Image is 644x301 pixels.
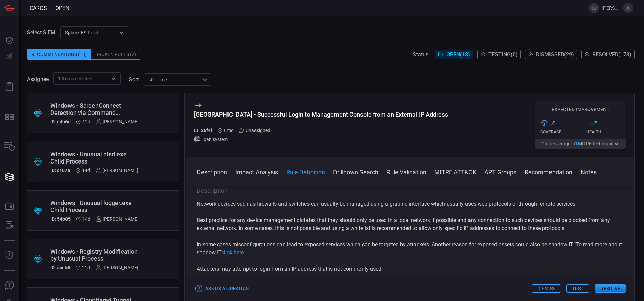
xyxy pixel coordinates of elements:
span: 1 [575,141,578,146]
button: Reports [1,79,18,95]
span: 1 Items selected [58,75,92,82]
div: [PERSON_NAME] [96,216,139,222]
button: MITRE ATT&CK [434,168,476,176]
button: Inventory [1,139,18,155]
span: open [55,5,69,11]
span: Sep 07, 2025 10:22 AM [82,168,90,173]
button: Testing(0) [477,50,521,59]
span: Sep 07, 2025 10:22 AM [82,216,90,222]
span: Status: [413,51,430,58]
span: Open ( 18 ) [446,51,470,58]
button: Description [197,168,227,176]
span: Resolved ( 173 ) [592,51,632,58]
h5: ID: c107a [50,168,70,173]
div: pan:system [194,136,448,143]
span: Sep 09, 2025 2:15 PM [82,119,90,124]
p: In some cases misconfigurations can lead to exposed services which can be targeted by attackers. ... [197,241,623,257]
p: Best practice for any device management dictates that they should only be used in a local network... [197,216,623,232]
button: MITRE - Detection Posture [1,109,18,125]
div: Time [149,76,200,83]
div: Windows - Registry Modification by Unusual Process [50,248,138,262]
button: Resolved(173) [581,50,635,59]
button: Resolve [595,284,626,293]
h5: ID: 36f4f [194,128,212,133]
button: ALERT ANALYSIS [1,217,18,233]
span: Testing ( 0 ) [488,51,518,58]
button: Dismissed(29) [525,50,577,59]
h5: ID: aceb6 [50,265,70,270]
button: Cards [1,169,18,185]
button: Ask Us A Question [1,277,18,294]
button: Threat Intelligence [1,247,18,264]
label: sort [129,76,139,83]
button: Open [109,74,118,83]
button: Dashboard [1,32,18,49]
span: Mar 09, 2025 1:32 PM [224,128,234,133]
label: Select SIEM [27,29,55,36]
div: [PERSON_NAME] [96,119,139,124]
div: Recommendations (18) [27,49,91,60]
h5: ID: edb6d [50,119,71,124]
button: Rule Catalog [1,199,18,215]
button: Impact Analysis [235,168,278,176]
div: [PERSON_NAME] [96,168,138,173]
div: Windows - ScreenConnect Detection via Command Parameters [50,102,139,116]
button: Rule Definition [286,168,325,176]
span: Dismissed ( 29 ) [536,51,574,58]
span: Cards [30,5,47,11]
button: Detections [1,49,18,65]
button: Rule Validation [386,168,426,176]
a: click here. [221,249,245,256]
button: APT Groups [484,168,516,176]
p: Splunk-ES-Prod [65,29,117,36]
span: [PERSON_NAME].[PERSON_NAME] [602,5,620,11]
button: Ask Us a Question [194,283,250,294]
button: Recommendation [525,168,572,176]
p: Network devices such as firewalls and switches can usually be managed using a graphic interface w... [197,200,623,208]
button: Dismiss [532,284,561,293]
div: Unassigned [239,128,270,133]
div: Coverage [540,130,581,134]
span: Aug 31, 2025 11:50 AM [82,265,90,270]
div: Broken Rules (2) [91,49,140,60]
button: Notes [581,168,597,176]
button: Test [566,284,589,293]
div: Windows - Unusual logger.exe Child Process [50,199,139,214]
span: Assignee [27,76,49,82]
h5: ID: 54b85 [50,216,71,222]
button: Gaincoverage in1MITRE technique [535,139,626,149]
button: Drilldown Search [333,168,378,176]
p: Attackers may attempt to login from an IP address that is not commonly used. [197,265,623,273]
h5: Expected Improvement [535,107,626,112]
div: Health [586,130,626,134]
div: Windows - Unusual ntsd.exe Child Process [50,151,138,165]
div: Palo Alto - Successful Login to Management Console from an External IP Address [194,111,448,118]
div: [PERSON_NAME] [96,265,138,270]
button: Open(18) [435,50,473,59]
